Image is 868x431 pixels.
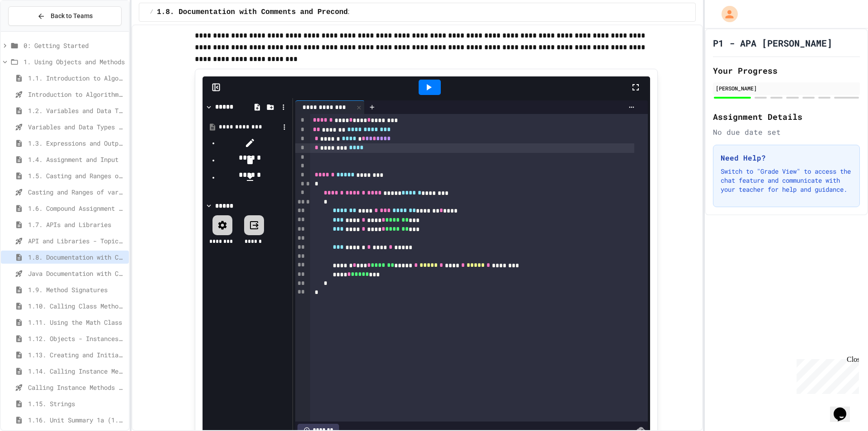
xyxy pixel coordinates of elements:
div: Chat with us now!Close [4,4,62,57]
span: Variables and Data Types - Quiz [28,122,125,132]
span: 1.7. APIs and Libraries [28,220,125,229]
span: Back to Teams [51,11,93,21]
span: 1.16. Unit Summary 1a (1.1-1.6) [28,415,125,425]
span: 1.13. Creating and Initializing Objects: Constructors [28,350,125,360]
iframe: chat widget [793,355,859,394]
span: 0: Getting Started [24,41,125,50]
span: 1.3. Expressions and Output [New] [28,138,125,148]
span: 1.5. Casting and Ranges of Values [28,171,125,180]
span: Calling Instance Methods - Topic 1.14 [28,383,125,392]
span: Java Documentation with Comments - Topic 1.8 [28,269,125,278]
div: My Account [712,4,740,24]
span: 1.10. Calling Class Methods [28,301,125,311]
span: / [150,9,153,16]
h2: Your Progress [713,64,860,77]
span: 1.12. Objects - Instances of Classes [28,334,125,343]
span: 1.11. Using the Math Class [28,317,125,327]
p: Switch to "Grade View" to access the chat feature and communicate with your teacher for help and ... [721,167,852,194]
span: 1.4. Assignment and Input [28,155,125,164]
span: Introduction to Algorithms, Programming, and Compilers [28,90,125,99]
span: 1.14. Calling Instance Methods [28,366,125,376]
span: 1.2. Variables and Data Types [28,106,125,115]
div: [PERSON_NAME] [716,84,857,92]
h1: P1 - APA [PERSON_NAME] [713,37,832,49]
div: No due date set [713,127,860,137]
span: 1.8. Documentation with Comments and Preconditions [157,7,374,18]
span: 1.9. Method Signatures [28,285,125,294]
span: 1.8. Documentation with Comments and Preconditions [28,252,125,262]
iframe: chat widget [830,395,859,422]
span: 1.6. Compound Assignment Operators [28,204,125,213]
h2: Assignment Details [713,110,860,123]
span: API and Libraries - Topic 1.7 [28,236,125,246]
span: 1.15. Strings [28,399,125,408]
span: 1. Using Objects and Methods [24,57,125,66]
button: Back to Teams [8,6,122,26]
span: Casting and Ranges of variables - Quiz [28,187,125,197]
span: 1.1. Introduction to Algorithms, Programming, and Compilers [28,73,125,83]
h3: Need Help? [721,152,852,163]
